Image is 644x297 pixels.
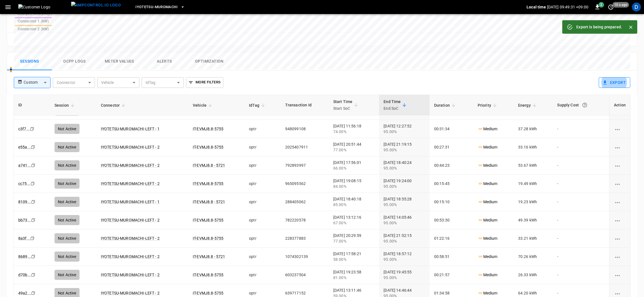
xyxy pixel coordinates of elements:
div: 95.00% [384,202,425,207]
td: - [553,156,609,175]
a: IT-EVMJ8.8-5755 [193,181,223,186]
div: copy [31,162,36,168]
td: 00:15:10 [430,193,473,211]
a: IYOTETSU-MUROMACHI-LEFT - 2 [101,236,160,241]
td: 1074302139 [281,248,329,266]
div: 84.00% [333,184,375,189]
th: ID [14,95,50,115]
p: Medium [478,272,498,278]
a: IYOTETSU-MUROMACHI-LEFT - 2 [101,273,160,277]
div: copy [31,253,36,260]
td: 00:58:51 [430,248,473,266]
div: 58.00% [333,257,375,262]
button: Export [599,77,630,88]
div: [DATE] 19:08:15 [333,178,375,189]
th: Action [609,95,630,115]
td: 782220578 [281,211,329,229]
button: The cost of your charging session based on your supply rates [580,100,590,110]
div: End Time [384,98,401,112]
div: 95.00% [384,238,425,244]
div: [DATE] 19:23:58 [333,269,375,280]
p: Medium [478,199,498,205]
button: Ocpp logs [52,52,97,70]
a: 49a2... [18,291,31,295]
div: Custom [24,77,50,88]
p: Local time [527,4,546,10]
button: Optimization [187,52,232,70]
div: [DATE] 20:29:59 [333,233,375,244]
a: d70b... [18,273,31,277]
div: 95.00% [384,165,425,171]
p: Medium [478,236,498,241]
td: - [553,229,609,248]
a: IYOTETSU-MUROMACHI-LEFT - 2 [101,163,160,168]
td: 965095562 [281,175,329,193]
td: 603237504 [281,266,329,284]
div: [DATE] 14:05:46 [384,214,425,226]
div: [DATE] 19:45:55 [384,269,425,280]
a: IT-EVMJ8.8-5755 [193,273,223,277]
button: Close [627,23,635,31]
button: Meter Values [97,52,142,70]
div: copy [30,181,36,187]
span: 3 [598,2,604,8]
div: Not Active [55,270,80,280]
a: IYOTETSU-MUROMACHI-LEFT - 2 [101,218,160,222]
td: 33.21 kWh [514,229,553,248]
div: Export is being prepared. [576,22,622,32]
td: 26.33 kWh [514,266,553,284]
div: 67.00% [333,220,375,226]
a: IYOTETSU-MUROMACHI-LEFT - 1 [101,200,160,204]
div: [DATE] 18:57:12 [384,251,425,262]
p: Start SoC [333,105,353,112]
div: [DATE] 18:40:18 [333,196,375,207]
div: charging session options [614,290,626,296]
span: Duration [434,102,457,109]
td: 19.49 kWh [514,175,553,193]
div: profile-icon [632,3,641,12]
a: 8a3f... [18,236,30,241]
td: 00:21:57 [430,266,473,284]
div: 77.00% [333,238,375,244]
div: copy [30,235,35,241]
div: Not Active [55,179,80,189]
div: [DATE] 21:52:15 [384,233,425,244]
a: IT-EVMJ8.8-5755 [193,291,223,295]
span: IdTag [249,102,267,109]
div: charging session options [614,181,626,186]
div: charging session options [614,199,626,205]
a: 8689... [18,254,31,259]
td: optr [244,248,281,266]
div: charging session options [614,217,626,223]
span: End TimeEnd SoC [384,98,408,112]
div: Not Active [55,252,80,262]
div: copy [31,199,36,205]
div: Supply Cost [557,100,605,110]
div: charging session options [614,144,626,150]
a: IT-EVMJ8.8 - 5721 [193,200,225,204]
div: 81.00% [333,275,375,280]
p: Medium [478,181,498,187]
div: Not Active [55,215,80,225]
div: 95.00% [384,220,425,226]
th: Transaction Id [281,95,329,115]
span: Energy [518,102,538,109]
button: More Filters [186,77,223,88]
td: optr [244,229,281,248]
a: IT-EVMJ8.8-5755 [193,236,223,241]
p: [DATE] 09:49:31 +09:00 [547,4,588,10]
td: optr [244,175,281,193]
td: optr [244,156,281,175]
td: - [553,248,609,266]
div: charging session options [614,254,626,259]
span: Connector [101,102,127,109]
div: [DATE] 18:55:28 [384,196,425,207]
span: Vehicle [193,102,214,109]
div: 85.00% [333,202,375,207]
button: set refresh interval [606,3,615,12]
div: Not Active [55,233,80,243]
button: Alerts [142,52,187,70]
img: ampcontrol.io logo [71,2,121,9]
a: IT-EVMJ8.8-5755 [193,218,223,222]
p: Medium [478,163,498,168]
